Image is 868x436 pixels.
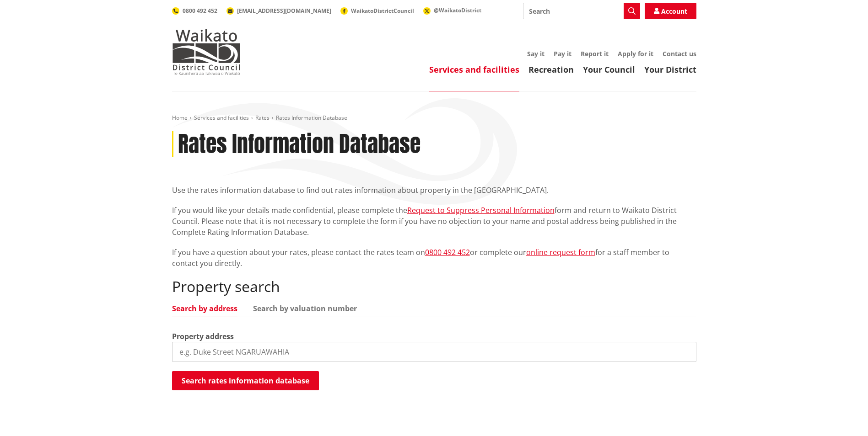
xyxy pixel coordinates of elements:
a: Services and facilities [429,64,519,75]
a: Search by address [172,305,237,312]
a: online request form [526,247,595,257]
a: Services and facilities [194,114,249,122]
label: Property address [172,331,234,342]
p: If you have a question about your rates, please contact the rates team on or complete our for a s... [172,247,696,269]
h1: Rates Information Database [178,131,421,158]
h2: Property search [172,278,696,295]
a: Search by valuation number [253,305,357,312]
a: Request to Suppress Personal Information [407,205,555,215]
span: @WaikatoDistrict [434,6,481,14]
a: Rates [255,114,270,122]
p: Use the rates information database to find out rates information about property in the [GEOGRAPHI... [172,185,696,196]
a: 0800 492 452 [172,7,217,15]
a: Account [645,3,696,19]
a: Recreation [528,64,574,75]
a: Home [172,114,188,122]
a: WaikatoDistrictCouncil [340,7,414,15]
a: Pay it [554,49,571,58]
input: e.g. Duke Street NGARUAWAHIA [172,342,696,362]
a: Your Council [583,64,635,75]
a: Report it [581,49,609,58]
a: Say it [527,49,545,58]
input: Search input [523,3,640,19]
nav: breadcrumb [172,114,696,122]
span: Rates Information Database [276,114,347,122]
a: @WaikatoDistrict [423,6,481,14]
a: Contact us [663,49,696,58]
p: If you would like your details made confidential, please complete the form and return to Waikato ... [172,205,696,238]
span: [EMAIL_ADDRESS][DOMAIN_NAME] [237,7,331,15]
a: Apply for it [618,49,653,58]
span: WaikatoDistrictCouncil [351,7,414,15]
a: 0800 492 452 [425,247,470,257]
a: [EMAIL_ADDRESS][DOMAIN_NAME] [226,7,331,15]
a: Your District [644,64,696,75]
img: Waikato District Council - Te Kaunihera aa Takiwaa o Waikato [172,29,241,75]
span: 0800 492 452 [183,7,217,15]
button: Search rates information database [172,371,319,390]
